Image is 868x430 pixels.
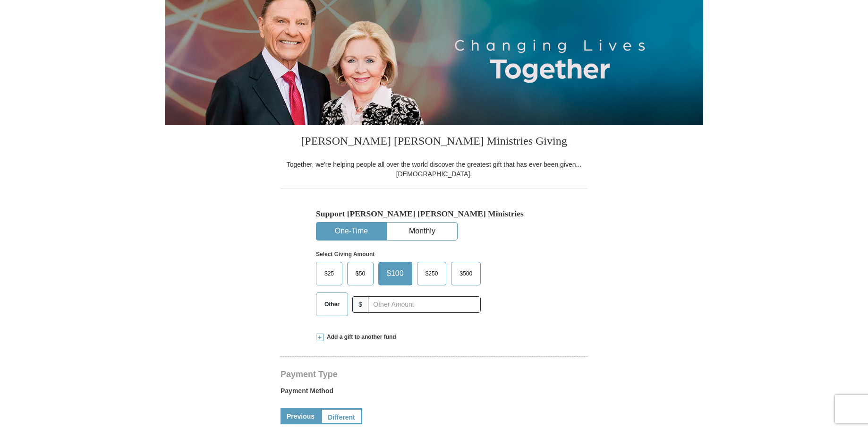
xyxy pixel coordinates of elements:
span: Other [320,297,344,311]
span: Add a gift to another fund [323,333,396,341]
span: $50 [351,267,370,281]
span: $25 [320,267,339,281]
div: Together, we're helping people all over the world discover the greatest gift that has ever been g... [281,160,587,179]
strong: Select Giving Amount [316,251,374,258]
span: $ [352,296,368,313]
span: $500 [455,267,477,281]
label: Payment Method [281,386,587,400]
button: One-Time [316,223,386,240]
a: Different [321,408,362,424]
span: $250 [421,267,443,281]
a: Previous [281,408,321,424]
input: Other Amount [368,296,481,313]
h5: Support [PERSON_NAME] [PERSON_NAME] Ministries [316,209,552,219]
h3: [PERSON_NAME] [PERSON_NAME] Ministries Giving [281,125,587,160]
h4: Payment Type [281,370,587,378]
span: $100 [382,267,408,281]
button: Monthly [387,223,457,240]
